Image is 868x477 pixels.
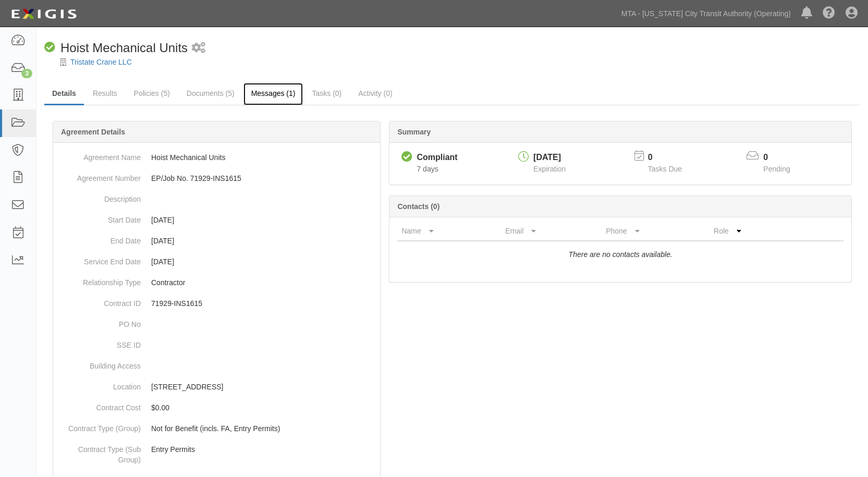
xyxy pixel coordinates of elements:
dd: Hoist Mechanical Units [57,147,376,168]
dt: PO No [57,314,141,329]
dt: Agreement Number [57,168,141,184]
div: Compliant [417,152,457,164]
dd: EP/Job No. 71929-INS1615 [57,168,376,189]
p: Not for Benefit (incls. FA, Entry Permits) [151,423,376,434]
p: Entry Permits [151,444,376,455]
div: 3 [21,69,32,78]
a: Details [44,83,84,105]
span: Tasks Due [648,165,682,173]
span: Expiration [533,165,566,173]
a: MTA - [US_STATE] City Transit Authority (Operating) [616,3,796,24]
dt: Contract ID [57,293,141,309]
p: 71929-INS1615 [151,298,376,309]
dt: Location [57,376,141,392]
dt: Contract Type (Sub Group) [57,439,141,465]
dt: Start Date [57,210,141,225]
p: $0.00 [151,402,376,413]
th: Name [397,222,501,241]
i: There are no contacts available. [569,250,673,259]
a: Policies (5) [126,83,178,104]
span: Pending [763,165,790,173]
a: Activity (0) [350,83,400,104]
dt: Building Access [57,356,141,371]
a: Results [85,83,125,104]
th: Email [501,222,602,241]
span: Hoist Mechanical Units [60,41,188,55]
a: Tasks (0) [304,83,349,104]
div: Hoist Mechanical Units [44,39,188,57]
dd: [DATE] [57,251,376,272]
dd: Contractor [57,272,376,293]
dt: End Date [57,230,141,246]
i: 1 scheduled workflow [192,43,205,54]
p: [STREET_ADDRESS] [151,382,376,392]
b: Contacts (0) [397,202,439,211]
b: Summary [397,128,431,136]
p: 0 [763,152,803,164]
i: Compliant [44,42,55,53]
a: Documents (5) [179,83,242,104]
i: Compliant [401,152,412,163]
dt: SSE ID [57,335,141,350]
a: Messages (1) [243,83,303,105]
b: Agreement Details [61,128,125,136]
span: Since 09/26/2025 [417,165,438,173]
dt: Service End Date [57,251,141,267]
dt: Description [57,189,141,204]
dt: Contract Type (Group) [57,418,141,434]
i: Help Center - Complianz [823,7,835,20]
p: 0 [648,152,695,164]
dd: [DATE] [57,230,376,251]
dt: Contract Cost [57,397,141,413]
dt: Agreement Name [57,147,141,163]
th: Role [710,222,802,241]
dt: Relationship Type [57,272,141,288]
dd: [DATE] [57,210,376,230]
img: logo-5460c22ac91f19d4615b14bd174203de0afe785f0fc80cf4dbbc73dc1793850b.png [8,5,80,23]
a: Tristate Crane LLC [70,58,132,66]
th: Phone [602,222,710,241]
div: [DATE] [533,152,566,164]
